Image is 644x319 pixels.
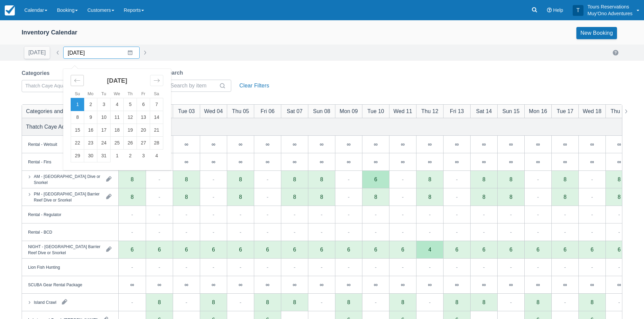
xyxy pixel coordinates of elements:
div: - [510,210,512,218]
div: - [213,228,214,236]
div: 6 [551,241,578,259]
div: 6 [185,247,188,252]
div: ∞ [482,141,486,147]
div: ∞ [308,136,335,153]
div: T [573,5,583,16]
td: Wednesday, March 25, 2026 [111,137,124,150]
div: ∞ [347,282,351,287]
td: Tuesday, March 24, 2026 [97,137,111,150]
div: 6 [308,241,335,259]
div: ∞ [401,141,405,147]
div: - [456,175,458,183]
div: Move forward to switch to the next month. [150,75,163,86]
div: ∞ [482,282,486,287]
div: - [402,193,404,201]
td: Friday, March 13, 2026 [137,111,150,124]
div: - [321,210,323,218]
div: - [591,193,593,201]
div: 6 [200,241,227,259]
div: ∞ [347,159,351,164]
div: ∞ [227,136,254,153]
td: Selected. Sunday, March 1, 2026 [71,98,84,111]
div: ∞ [509,282,513,287]
div: - [131,210,133,218]
div: 6 [401,247,404,252]
div: ∞ [509,159,513,164]
div: - [267,210,268,218]
div: ∞ [389,136,416,153]
td: Friday, March 20, 2026 [137,124,150,137]
div: 6 [591,247,594,252]
div: Wed 11 [393,107,412,115]
div: ∞ [335,276,362,294]
div: ∞ [401,159,405,164]
td: Wednesday, March 4, 2026 [111,98,124,111]
span: Help [553,7,563,13]
div: ∞ [158,282,161,287]
td: Sunday, March 15, 2026 [71,124,84,137]
div: - [564,210,566,218]
div: Move backward to switch to the previous month. [71,75,84,86]
div: 8 [428,194,431,200]
i: Help [547,8,552,12]
div: - [213,193,214,201]
td: Thursday, April 2, 2026 [124,150,137,162]
td: Monday, March 16, 2026 [84,124,97,137]
div: - [429,228,431,236]
div: ∞ [347,141,351,147]
div: - [483,228,485,236]
div: 8 [320,194,323,200]
td: Saturday, March 7, 2026 [150,98,163,111]
div: 8 [509,177,512,182]
td: Monday, March 23, 2026 [84,137,97,150]
div: ∞ [119,276,146,294]
div: - [348,175,350,183]
div: - [483,210,485,218]
div: - [240,210,241,218]
div: 8 [374,194,377,200]
div: 8 [131,194,134,200]
td: Friday, April 3, 2026 [137,150,150,162]
div: 8 [482,194,485,200]
div: ∞ [617,282,621,287]
div: - [402,210,404,218]
div: - [131,228,133,236]
td: Tuesday, March 3, 2026 [97,98,111,111]
div: ∞ [130,282,134,287]
div: ∞ [266,159,269,164]
div: - [159,193,160,201]
div: ∞ [497,276,524,294]
div: ∞ [416,276,443,294]
div: 6 [578,241,605,259]
div: ∞ [470,136,497,153]
div: ∞ [212,141,215,147]
div: ∞ [590,141,594,147]
div: 6 [239,247,242,252]
div: Fri 06 [261,107,275,115]
small: Fr [141,91,145,96]
div: 6 [482,247,485,252]
div: 8 [185,194,188,200]
td: Monday, March 30, 2026 [84,150,97,162]
td: Sunday, March 29, 2026 [71,150,84,162]
p: Muy'Ono Adventures [588,10,633,17]
div: ∞ [185,141,188,147]
div: ∞ [185,159,188,164]
div: ∞ [536,141,540,147]
div: - [267,193,268,201]
div: 8 [428,177,431,182]
div: AM - [GEOGRAPHIC_DATA] Dive or Snorkel [34,173,101,185]
div: ∞ [524,276,551,294]
div: 4 [416,241,443,259]
div: ∞ [578,276,605,294]
td: Friday, March 6, 2026 [137,98,150,111]
div: ∞ [320,159,324,164]
div: - [267,228,268,236]
div: 6 [119,241,146,259]
div: ∞ [362,136,389,153]
div: ∞ [212,282,215,287]
div: ∞ [335,136,362,153]
small: We [114,91,120,96]
div: - [591,210,593,218]
small: Sa [154,91,159,96]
